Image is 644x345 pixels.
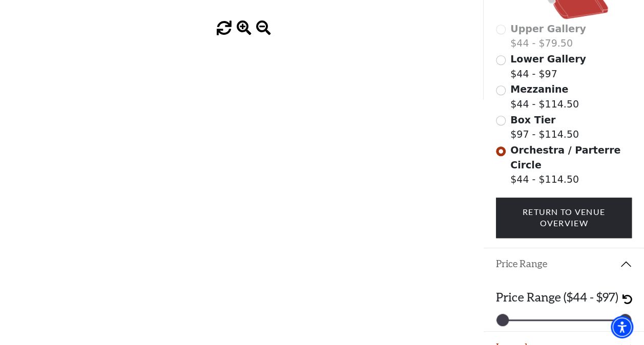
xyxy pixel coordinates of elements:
div: Accessibility Menu [611,316,633,338]
button: zoom out [256,21,271,36]
span: Orchestra / Parterre Circle [510,144,620,170]
button: reset zoom [217,21,232,36]
label: $44 - $114.50 [510,143,632,187]
a: Return To Venue Overview [496,198,632,238]
button: zoom in [237,21,252,36]
label: $97 - $114.50 [510,113,579,142]
h3: Price Range ($44 - $97) [496,290,618,305]
input: Orchestra / Parterre Circle$44 - $114.50 [496,146,506,156]
span: Mezzanine [510,83,568,95]
label: $44 - $79.50 [510,21,586,51]
span: Box Tier [510,114,555,125]
label: $44 - $114.50 [510,82,579,111]
label: $44 - $97 [510,52,586,81]
button: undo [622,290,632,309]
input: Lower Gallery$44 - $97 [496,55,506,65]
span: Upper Gallery [510,23,586,34]
span: Lower Gallery [510,53,586,64]
input: Box Tier$97 - $114.50 [496,116,506,125]
button: Price Range [484,248,644,280]
input: Mezzanine$44 - $114.50 [496,85,506,95]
